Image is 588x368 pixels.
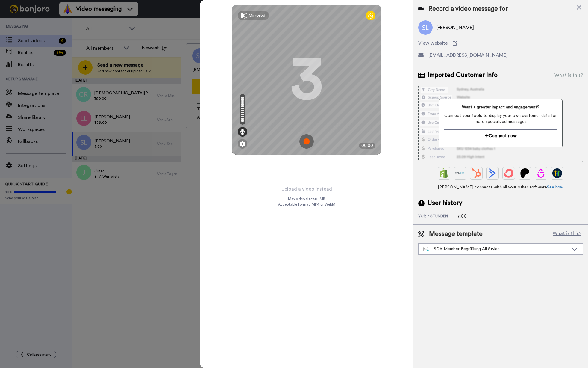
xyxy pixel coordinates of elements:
[551,230,583,239] button: What is this?
[359,143,375,149] div: 00:00
[444,104,557,110] span: Want a greater impact and engagement?
[428,52,507,59] span: [EMAIL_ADDRESS][DOMAIN_NAME]
[554,72,583,79] div: What is this?
[444,129,557,142] button: Connect now
[278,202,335,207] span: Acceptable format: MP4 or WebM
[288,197,325,201] span: Max video size: 500 MB
[536,168,546,178] img: Drip
[280,185,334,193] button: Upload a video instead
[488,168,497,178] img: ActiveCampaign
[455,168,465,178] img: Ontraport
[472,168,481,178] img: Hubspot
[444,113,557,125] span: Connect your tools to display your own customer data for more specialized messages
[457,212,487,220] div: 7.00
[418,184,583,190] span: [PERSON_NAME] connects with all your other software
[439,168,449,178] img: Shopify
[428,71,498,80] span: Imported Customer Info
[290,57,323,102] div: 3
[240,141,245,147] img: ic_gear.svg
[418,40,448,47] span: View website
[423,247,429,252] img: nextgen-template.svg
[423,246,569,252] div: SDA Member Begrüßung All Styles
[418,40,583,47] a: View website
[520,168,530,178] img: Patreon
[299,134,314,149] img: ic_record_start.svg
[547,185,563,189] a: See how
[504,168,513,178] img: ConvertKit
[428,199,462,208] span: User history
[429,230,483,239] span: Message template
[418,214,457,220] div: vor 7 Stunden
[552,168,562,178] img: GoHighLevel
